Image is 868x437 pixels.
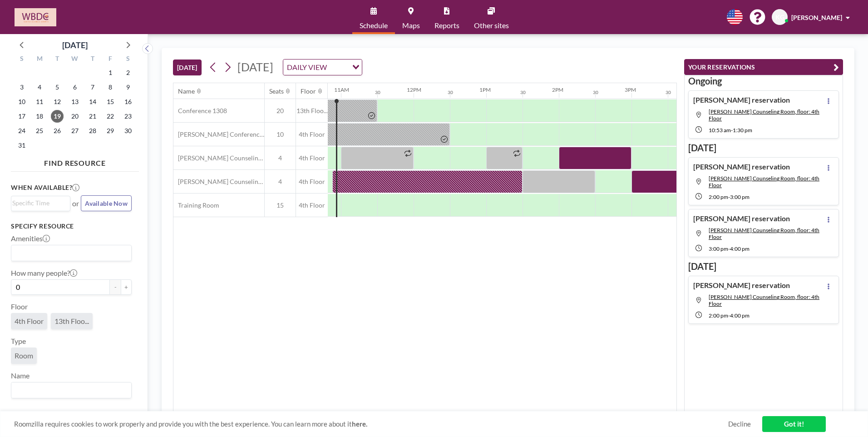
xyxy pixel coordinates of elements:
span: Friday, August 15, 2025 [104,95,117,108]
span: Sunday, August 31, 2025 [15,139,28,152]
span: - [731,127,733,134]
div: T [84,54,101,65]
a: Decline [728,420,751,428]
h4: [PERSON_NAME] reservation [693,95,790,104]
span: 4th Floor [296,154,328,162]
div: 1PM [479,86,491,93]
label: How many people? [11,268,77,278]
button: - [110,279,121,295]
span: Friday, August 8, 2025 [104,81,117,94]
div: [DATE] [62,39,88,51]
span: [PERSON_NAME] Counseling Room [173,178,264,186]
span: Wednesday, August 13, 2025 [69,95,81,108]
div: 11AM [334,86,349,93]
button: Available Now [81,195,132,211]
label: Floor [11,302,28,311]
span: 10 [265,130,296,139]
input: Search for option [12,198,65,208]
span: Sunday, August 10, 2025 [15,95,28,108]
span: Wednesday, August 20, 2025 [69,110,81,123]
span: [PERSON_NAME] Counseling Room [173,154,264,162]
span: Monday, August 18, 2025 [33,110,46,123]
span: [DATE] [237,60,273,74]
span: Monday, August 4, 2025 [33,81,46,94]
a: here. [352,420,367,428]
span: 4th Floor [296,130,328,139]
span: 2:00 PM [709,194,728,200]
span: Thursday, August 21, 2025 [86,110,99,123]
span: Conference 1308 [173,107,227,115]
h3: Specify resource [11,222,132,230]
h3: [DATE] [688,142,839,154]
span: Monday, August 25, 2025 [33,124,46,137]
span: [PERSON_NAME] Conference Room [173,130,264,139]
span: Reports [434,22,459,29]
div: 2PM [552,86,563,93]
div: Seats [269,87,284,95]
span: Tuesday, August 26, 2025 [51,124,64,137]
span: Other sites [474,22,509,29]
label: Type [11,337,26,346]
span: Serlin Counseling Room, floor: 4th Floor [709,293,819,307]
div: S [13,54,31,65]
div: S [119,54,137,65]
span: 4 [265,178,296,186]
span: Available Now [85,199,128,207]
span: Sunday, August 17, 2025 [15,110,28,123]
span: 13th Floo... [296,107,328,115]
span: Maps [402,22,420,29]
span: Wednesday, August 6, 2025 [69,81,81,94]
h4: [PERSON_NAME] reservation [693,281,790,290]
span: 2:00 PM [709,312,728,319]
span: Thursday, August 28, 2025 [86,124,99,137]
div: Floor [301,87,316,95]
span: 3:00 PM [709,245,728,252]
div: Search for option [11,245,131,261]
span: - [728,312,730,319]
span: Roomzilla requires cookies to work properly and provide you with the best experience. You can lea... [14,420,728,428]
div: 30 [666,89,671,95]
label: Name [11,371,30,380]
span: Serlin Counseling Room, floor: 4th Floor [709,227,819,240]
span: Training Room [173,201,219,209]
div: Search for option [283,60,362,75]
div: 30 [520,89,526,95]
span: 20 [265,107,296,115]
span: - [728,245,730,252]
h4: [PERSON_NAME] reservation [693,162,790,171]
span: Room [15,351,33,360]
span: Tuesday, August 12, 2025 [51,95,64,108]
div: Search for option [11,196,70,210]
button: + [121,279,132,295]
span: Saturday, August 23, 2025 [122,110,134,123]
span: Wednesday, August 27, 2025 [69,124,81,137]
span: Saturday, August 2, 2025 [122,66,134,79]
span: - [728,194,730,200]
span: Serlin Counseling Room, floor: 4th Floor [709,108,819,122]
span: Monday, August 11, 2025 [33,95,46,108]
span: 15 [265,201,296,209]
span: 4 [265,154,296,162]
span: 3:00 PM [730,194,750,200]
span: KG [775,13,784,21]
div: 30 [593,89,598,95]
span: Thursday, August 7, 2025 [86,81,99,94]
label: Amenities [11,234,50,243]
span: [PERSON_NAME] [791,14,842,21]
span: Friday, August 1, 2025 [104,66,117,79]
span: 4:00 PM [730,245,750,252]
h3: [DATE] [688,261,839,272]
span: 10:53 AM [709,127,731,134]
a: Got it! [762,416,826,432]
span: 13th Floo... [54,317,89,326]
span: 4:00 PM [730,312,750,319]
div: W [66,54,84,65]
h3: Ongoing [688,75,839,87]
div: F [101,54,119,65]
div: 12PM [407,86,421,93]
span: 4th Floor [15,317,44,326]
div: 3PM [625,86,636,93]
span: Schedule [360,22,388,29]
span: McHugh Counseling Room, floor: 4th Floor [709,175,819,189]
span: Sunday, August 24, 2025 [15,124,28,137]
